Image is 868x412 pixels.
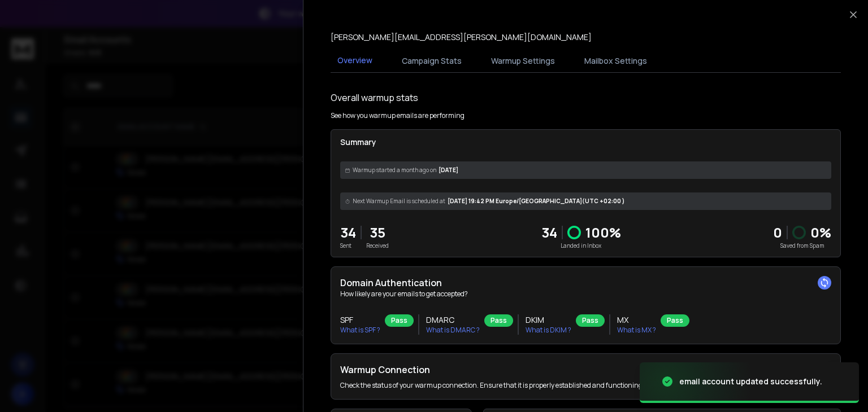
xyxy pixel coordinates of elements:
[484,49,562,73] button: Warmup Settings
[426,314,480,326] h3: DMARC
[353,197,445,205] span: Next Warmup Email is scheduled at
[576,314,605,327] div: Pass
[426,326,480,335] p: What is DMARC ?
[578,49,654,73] button: Mailbox Settings
[366,223,389,242] p: 35
[331,111,465,120] p: See how you warmup emails are performing
[585,223,621,242] p: 100 %
[395,49,468,73] button: Campaign Stats
[340,137,831,148] p: Summary
[617,326,656,335] p: What is MX ?
[526,326,571,335] p: What is DKIM ?
[353,166,436,174] span: Warmup started a month ago on
[331,32,592,43] p: [PERSON_NAME][EMAIL_ADDRESS][PERSON_NAME][DOMAIN_NAME]
[340,276,831,290] h2: Domain Authentication
[331,48,379,74] button: Overview
[331,91,418,104] h1: Overall warmup stats
[340,314,380,326] h3: SPF
[484,314,513,327] div: Pass
[617,314,656,326] h3: MX
[385,314,414,327] div: Pass
[340,290,831,299] p: How likely are your emails to get accepted?
[773,223,782,242] strong: 0
[340,192,831,210] div: [DATE] 19:42 PM Europe/[GEOGRAPHIC_DATA] (UTC +02:00 )
[340,363,681,376] h2: Warmup Connection
[366,242,389,250] p: Received
[661,314,689,327] div: Pass
[340,161,831,179] div: [DATE]
[340,242,356,250] p: Sent
[340,326,380,335] p: What is SPF ?
[340,381,681,390] p: Check the status of your warmup connection. Ensure that it is properly established and functionin...
[340,223,356,242] p: 34
[526,314,571,326] h3: DKIM
[773,242,831,250] p: Saved from Spam
[810,223,831,242] p: 0 %
[541,242,621,250] p: Landed in Inbox
[541,223,557,242] p: 34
